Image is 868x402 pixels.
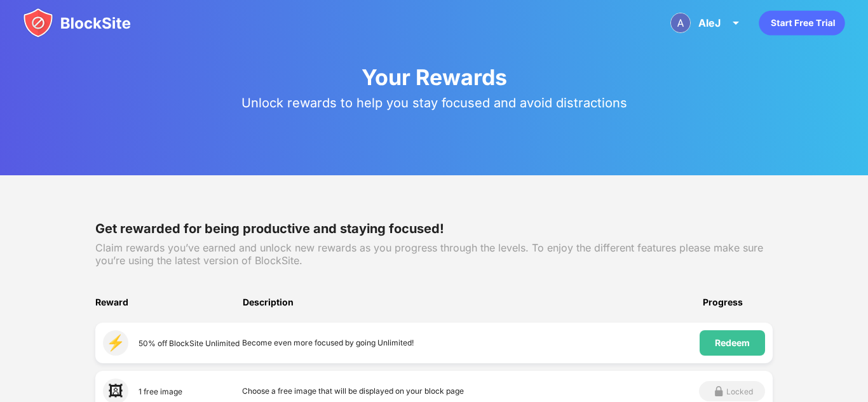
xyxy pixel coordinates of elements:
[759,10,845,36] div: animation
[95,241,773,267] div: Claim rewards you’ve earned and unlock new rewards as you progress through the levels. To enjoy t...
[95,297,243,323] div: Reward
[726,387,753,396] div: Locked
[139,387,182,396] div: 1 free image
[698,17,721,29] div: AleJ
[23,8,131,38] img: blocksite-icon.svg
[670,13,691,33] img: ACg8ocKkNmAOOQfwYzq7okoTLgr_WDsUkxUK83oVR-RpMz2P1e65JA=s96-c
[243,297,703,323] div: Description
[139,338,240,348] div: 50% off BlockSite Unlimited
[103,330,128,356] div: ⚡️
[242,330,700,356] div: Become even more focused by going Unlimited!
[715,338,750,348] div: Redeem
[95,221,773,236] div: Get rewarded for being productive and staying focused!
[711,384,726,399] img: grey-lock.svg
[703,297,772,323] div: Progress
